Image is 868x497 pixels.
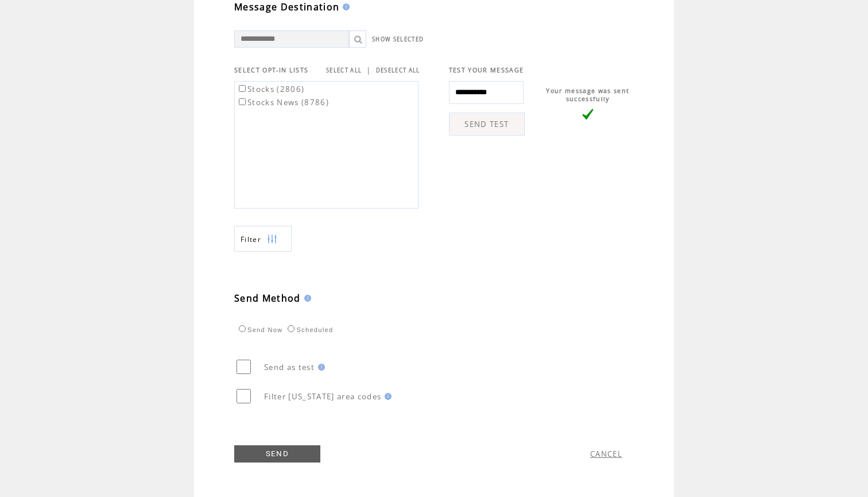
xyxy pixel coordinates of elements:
[288,325,294,332] input: Scheduled
[237,97,329,107] label: Stocks News (8786)
[372,36,424,43] a: SHOW SELECTED
[590,449,622,459] a: CANCEL
[381,393,392,400] img: help.gif
[239,85,246,92] input: Stocks (2806)
[449,66,524,74] span: TEST YOUR MESSAGE
[267,226,277,252] img: filters.png
[239,98,246,105] input: Stocks News (8786)
[234,1,339,13] span: Message Destination
[285,326,333,333] label: Scheduled
[264,362,315,372] span: Send as test
[449,113,525,136] a: SEND TEST
[326,67,362,74] a: SELECT ALL
[315,364,325,371] img: help.gif
[234,226,292,252] a: Filter
[234,292,301,305] span: Send Method
[339,3,350,10] img: help.gif
[234,445,320,463] a: SEND
[376,67,420,74] a: DESELECT ALL
[239,325,246,332] input: Send Now
[241,234,261,244] span: Show filters
[234,66,308,74] span: SELECT OPT-IN LISTS
[366,65,371,75] span: |
[582,109,594,120] img: vLarge.png
[546,87,629,103] span: Your message was sent successfully
[236,326,282,333] label: Send Now
[237,84,304,94] label: Stocks (2806)
[301,295,311,302] img: help.gif
[264,391,381,402] span: Filter [US_STATE] area codes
